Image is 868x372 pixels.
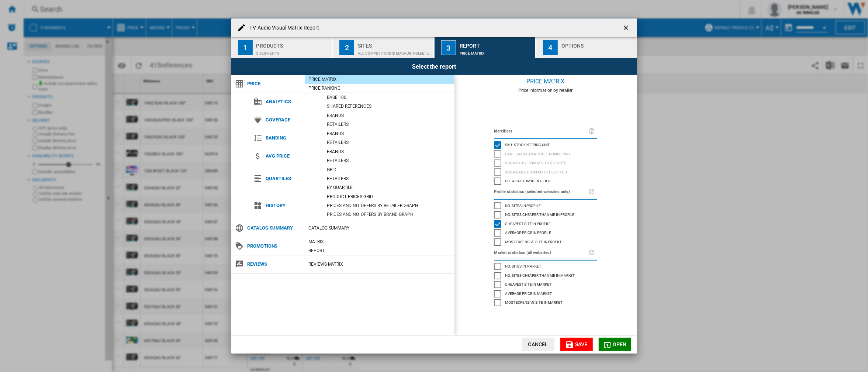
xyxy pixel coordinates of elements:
[561,40,634,48] div: Options
[494,249,588,257] label: Market statistics (all websites)
[494,280,597,289] md-checkbox: Cheapest site in market
[560,338,593,351] button: Save
[575,341,588,347] span: Save
[536,37,637,58] button: 4 Options
[244,223,305,233] span: Catalog Summary
[460,48,532,55] div: Price Matrix
[505,178,550,183] span: Use a custom identifier
[324,202,454,209] div: Prices and No. offers by retailer graph
[494,127,588,135] label: Identifiers
[262,151,324,161] span: Avg price
[324,139,454,146] div: Retailers
[505,239,562,244] span: Most expensive site in profile
[262,97,324,107] span: Analytics
[324,211,454,218] div: Prices and No. offers by brand graph
[494,228,597,238] md-checkbox: Average price in profile
[505,272,575,278] span: No. sites cheaper than me in market
[505,169,567,174] span: Show EAN's from my other site's
[494,298,597,307] md-checkbox: Most expensive site in market
[244,259,305,269] span: Reviews
[505,160,566,165] span: Show SKU'S from my other site's
[339,40,354,55] div: 2
[494,159,597,168] md-checkbox: Show SKU'S from my other site's
[494,271,597,280] md-checkbox: No. sites cheaper than me in market
[494,177,597,186] md-checkbox: Use a custom identifier
[505,299,563,304] span: Most expensive site in market
[454,88,637,93] div: Price information by retailer
[324,112,454,119] div: Brands
[494,210,597,220] md-checkbox: No. sites cheaper than me in profile
[505,221,551,226] span: Cheapest site in profile
[505,290,552,296] span: Average price in market
[305,238,454,245] div: Matrix
[622,24,631,33] ng-md-icon: getI18NText('BUTTONS.CLOSE_DIALOG')
[262,115,324,125] span: Coverage
[305,261,454,268] div: REVIEWS Matrix
[358,40,430,48] div: Sites
[244,241,305,251] span: Promotions
[324,184,454,191] div: By quartile
[238,40,253,55] div: 1
[262,200,324,211] span: History
[324,121,454,128] div: Retailers
[262,133,324,143] span: Banding
[262,173,324,184] span: Quartiles
[246,24,319,32] h4: TV-Audio Visual Matrix Report
[505,281,551,286] span: Cheapest site in market
[333,37,434,58] button: 2 Sites All Competitors (demoaubinglee) (22)
[494,149,597,159] md-checkbox: EAN - European Article Numbering
[494,289,597,298] md-checkbox: Average price in market
[494,262,597,271] md-checkbox: No. sites in market
[494,141,597,150] md-checkbox: SKU - Stock Keeping Unit
[324,193,454,200] div: Product prices grid
[324,130,454,137] div: Brands
[305,85,454,92] div: Price Ranking
[599,338,631,351] button: Open
[358,48,430,55] div: All Competitors (demoaubinglee) (22)
[324,175,454,182] div: Retailers
[231,37,333,58] button: 1 Products 2 segments
[543,40,558,55] div: 4
[505,142,550,147] span: SKU - Stock Keeping Unit
[324,157,454,164] div: Retailers
[324,94,454,101] div: Base 100
[494,219,597,228] md-checkbox: Cheapest site in profile
[256,40,329,48] div: Products
[324,148,454,155] div: Brands
[256,48,329,55] div: 2 segments
[494,168,597,177] md-checkbox: Show EAN's from my other site's
[305,76,454,83] div: Price Matrix
[231,18,637,353] md-dialog: TV-Audio Visual ...
[494,201,597,210] md-checkbox: No. sites in profile
[613,341,627,347] span: Open
[505,203,541,208] span: No. sites in profile
[305,247,454,254] div: Report
[619,20,634,35] button: getI18NText('BUTTONS.CLOSE_DIALOG')
[454,75,637,88] div: Price Matrix
[305,224,454,232] div: Catalog Summary
[505,263,541,268] span: No. sites in market
[441,40,456,55] div: 3
[324,103,454,110] div: Shared references
[494,188,588,196] label: Profile statistics (selected websites only)
[231,58,637,75] div: Select the report
[505,211,574,217] span: No. sites cheaper than me in profile
[324,166,454,173] div: Grid
[244,79,305,89] span: Price
[494,237,597,247] md-checkbox: Most expensive site in profile
[505,151,570,156] span: EAN - European Article Numbering
[522,338,554,351] button: Cancel
[460,40,532,48] div: Report
[435,37,536,58] button: 3 Report Price Matrix
[505,230,551,235] span: Average price in profile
